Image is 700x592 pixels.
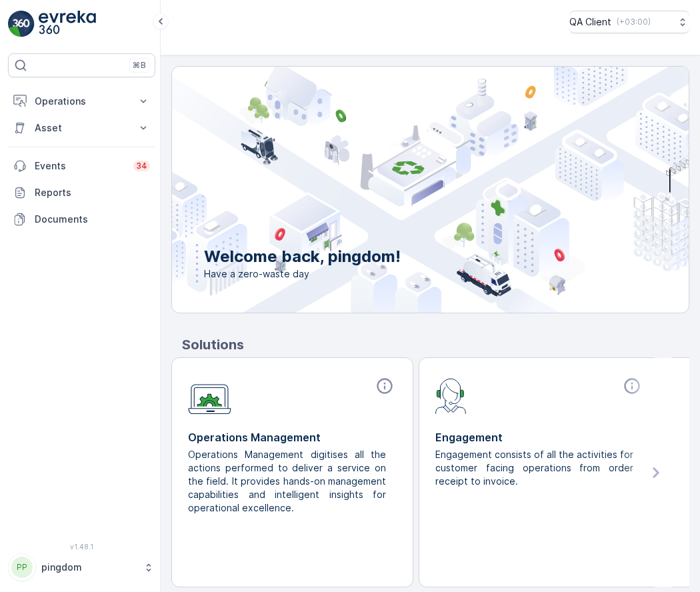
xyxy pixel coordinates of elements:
img: module-icon [435,377,467,414]
button: QA Client(+03:00) [569,11,689,33]
p: ⌘B [133,60,146,71]
p: Engagement consists of all the activities for customer facing operations from order receipt to in... [435,448,633,488]
p: QA Client [569,15,611,29]
p: Solutions [182,335,689,355]
p: Documents [35,213,150,226]
p: Engagement [435,429,644,445]
span: v 1.48.1 [8,543,155,551]
a: Reports [8,179,155,206]
span: Have a zero-waste day [204,267,401,281]
p: Welcome back, pingdom! [204,246,401,267]
img: logo [8,11,35,37]
p: Events [35,159,125,173]
p: Operations Management digitises all the actions performed to deliver a service on the field. It p... [188,448,386,515]
p: 34 [136,161,147,171]
img: module-icon [188,377,231,415]
a: Events34 [8,153,155,179]
p: ( +03:00 ) [617,17,651,27]
a: Documents [8,206,155,233]
img: logo_light-DOdMpM7g.png [39,11,96,37]
p: Operations [35,95,129,108]
p: pingdom [41,561,137,574]
button: Operations [8,88,155,115]
button: PPpingdom [8,553,155,581]
div: PP [11,557,33,578]
p: Reports [35,186,150,199]
button: Asset [8,115,155,141]
p: Asset [35,121,129,135]
p: Operations Management [188,429,397,445]
img: city illustration [112,67,689,313]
